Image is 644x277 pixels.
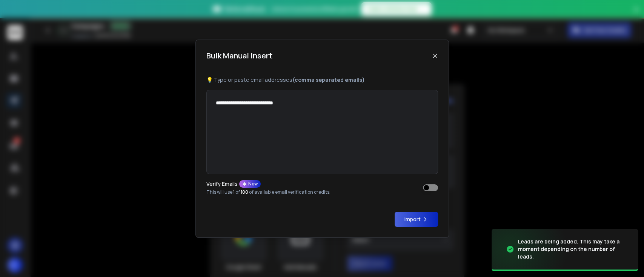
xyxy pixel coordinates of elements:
[233,189,235,195] span: 1
[492,227,567,272] img: image
[206,51,272,61] h1: Bulk Manual Insert
[239,180,261,188] div: New
[241,189,248,195] span: 100
[206,76,438,84] p: 💡 Type or paste email addresses
[206,181,238,187] p: Verify Emails
[518,238,629,260] div: Leads are being added. This may take a moment depending on the number of leads.
[292,76,365,83] b: (comma separated emails)
[206,189,330,195] p: This will use of of available email verification credits.
[395,212,438,227] button: Import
